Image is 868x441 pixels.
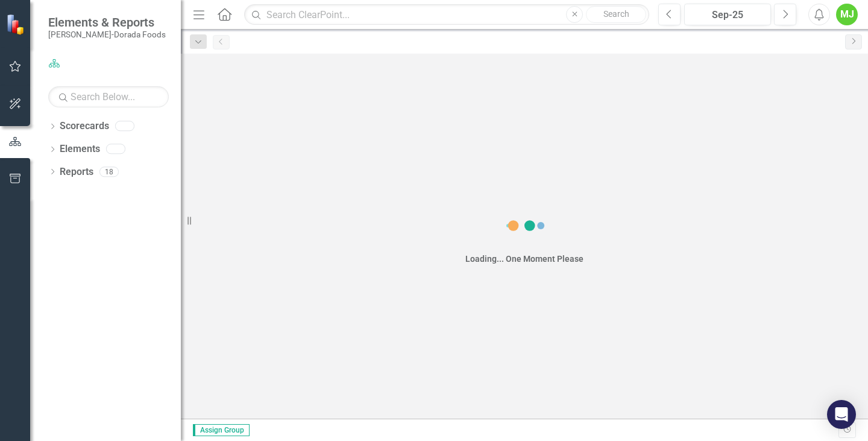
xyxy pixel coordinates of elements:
[465,253,583,265] div: Loading... One Moment Please
[244,4,649,25] input: Search ClearPoint...
[193,424,250,436] span: Assign Group
[684,4,771,25] button: Sep-25
[603,9,629,19] span: Search
[586,6,646,23] button: Search
[99,167,119,177] div: 18
[48,30,166,39] small: [PERSON_NAME]-Dorada Foods
[827,400,856,429] div: Open Intercom Messenger
[688,8,767,22] div: Sep-25
[60,119,109,133] a: Scorecards
[48,86,169,107] input: Search Below...
[60,142,100,156] a: Elements
[6,13,27,34] img: ClearPoint Strategy
[48,15,166,30] span: Elements & Reports
[60,165,93,179] a: Reports
[836,4,858,25] button: MJ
